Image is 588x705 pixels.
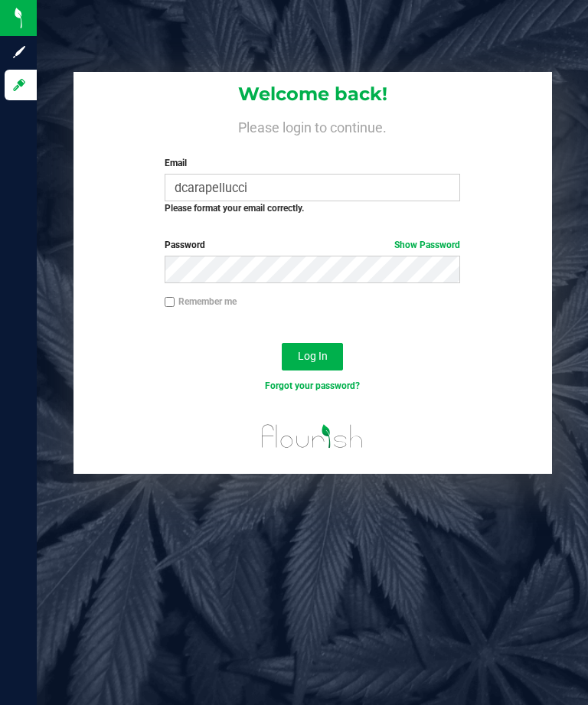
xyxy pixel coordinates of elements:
[253,409,372,464] img: flourish_logo.svg
[298,350,328,362] span: Log In
[165,297,175,308] input: Remember me
[165,156,461,170] label: Email
[165,203,304,214] strong: Please format your email correctly.
[282,343,343,370] button: Log In
[265,380,360,391] a: Forgot your password?
[165,240,205,250] span: Password
[165,295,237,308] label: Remember me
[73,116,552,135] h4: Please login to continue.
[11,77,27,93] inline-svg: Log in
[73,84,552,104] h1: Welcome back!
[11,44,27,60] inline-svg: Sign up
[394,240,460,250] a: Show Password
